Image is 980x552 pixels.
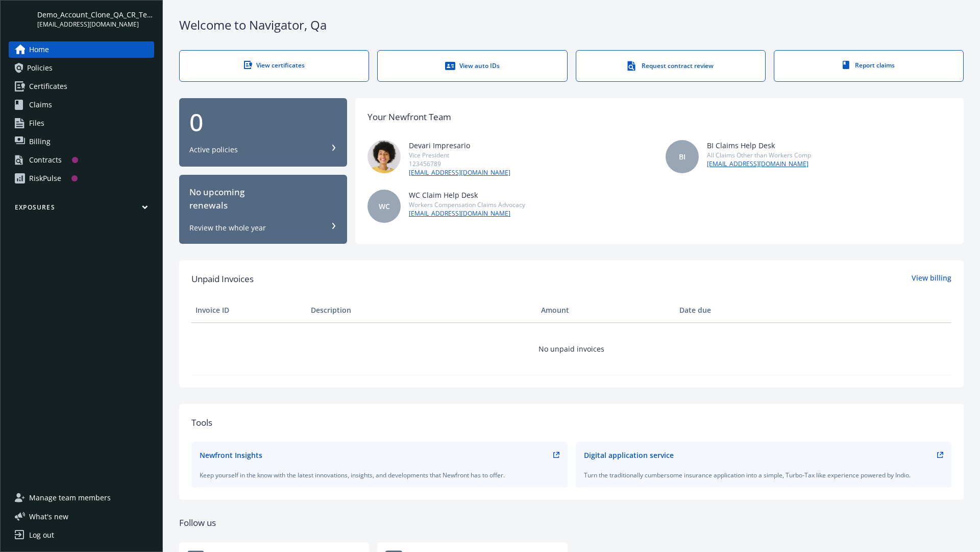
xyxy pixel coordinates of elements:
[537,298,675,323] th: Amount
[179,16,964,34] div: Welcome to Navigator , Qa
[29,115,44,131] span: Files
[29,152,62,168] div: Contracts
[37,20,154,29] span: [EMAIL_ADDRESS][DOMAIN_NAME]
[29,41,49,58] span: Home
[9,97,154,113] a: Claims
[189,145,238,155] div: Active policies
[707,159,811,169] a: [EMAIL_ADDRESS][DOMAIN_NAME]
[584,471,944,479] div: Turn the traditionally cumbersome insurance application into a simple, Turbo-Tax like experience ...
[200,450,262,461] div: Newfront Insights
[9,133,154,150] a: Billing
[191,323,951,375] td: No unpaid invoices
[584,450,674,461] div: Digital application service
[189,110,337,134] div: 0
[9,9,29,29] img: yH5BAEAAAAALAAAAAABAAEAAAIBRAA7
[675,298,791,323] th: Date due
[597,61,745,71] div: Request contract review
[29,78,67,95] span: Certificates
[29,133,51,150] span: Billing
[409,159,510,168] div: 123456789
[679,151,685,162] span: BI
[707,151,811,159] div: All Claims Other than Workers Comp
[367,140,401,173] img: photo
[409,209,525,218] a: [EMAIL_ADDRESS][DOMAIN_NAME]
[9,152,154,168] a: Contracts
[409,151,510,159] div: Vice President
[29,527,54,543] div: Log out
[29,170,61,187] div: RiskPulse
[774,50,964,82] a: Report claims
[9,511,85,522] button: What's new
[179,50,369,82] a: View certificates
[37,9,154,20] span: Demo_Account_Clone_QA_CR_Tests_Prospect
[9,490,154,506] a: Manage team members
[912,272,951,286] a: View billing
[29,511,68,522] span: What ' s new
[9,78,154,95] a: Certificates
[307,298,537,323] th: Description
[179,98,347,167] button: 0Active policies
[29,97,52,113] span: Claims
[367,110,451,124] div: Your Newfront Team
[37,9,154,29] button: Demo_Account_Clone_QA_CR_Tests_Prospect[EMAIL_ADDRESS][DOMAIN_NAME]
[191,416,951,429] div: Tools
[179,516,964,530] div: Follow us
[9,41,154,58] a: Home
[379,201,390,212] span: WC
[795,61,943,70] div: Report claims
[707,140,811,151] div: BI Claims Help Desk
[27,60,53,76] span: Policies
[409,140,510,151] div: Devari Impresario
[398,61,546,71] div: View auto IDs
[29,490,111,506] span: Manage team members
[191,298,307,323] th: Invoice ID
[9,115,154,131] a: Files
[189,223,266,233] div: Review the whole year
[9,170,154,187] a: RiskPulse
[409,190,525,200] div: WC Claim Help Desk
[189,186,337,213] div: No upcoming renewals
[377,50,567,82] a: View auto IDs
[200,61,348,70] div: View certificates
[200,471,559,479] div: Keep yourself in the know with the latest innovations, insights, and developments that Newfront h...
[9,203,154,216] button: Exposures
[409,200,525,209] div: Workers Compensation Claims Advocacy
[191,272,254,286] span: Unpaid Invoices
[576,50,766,82] a: Request contract review
[409,168,510,177] a: [EMAIL_ADDRESS][DOMAIN_NAME]
[9,60,154,76] a: Policies
[179,175,347,244] button: No upcomingrenewalsReview the whole year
